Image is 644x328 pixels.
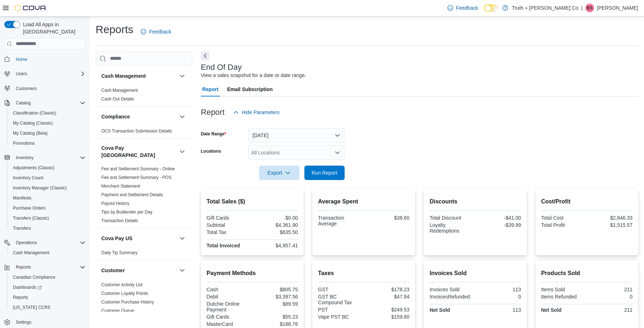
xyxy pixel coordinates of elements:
[318,307,362,313] div: PST
[101,175,171,180] a: Fee and Settlement Summary - POS
[10,303,53,312] a: [US_STATE] CCRS
[101,72,146,80] h3: Cash Management
[484,4,499,12] input: Dark Mode
[541,294,585,300] div: Items Refunded
[101,250,138,255] a: Daily Tip Summary
[477,222,521,228] div: -$39.99
[7,203,88,213] button: Purchase Orders
[207,222,251,228] div: Subtotal
[13,153,86,162] span: Inventory
[149,28,171,35] span: Feedback
[10,129,86,138] span: My Catalog (Beta)
[585,4,594,12] div: Brad Styles
[101,291,148,296] a: Customer Loyalty Points
[10,184,86,192] span: Inventory Manager (Classic)
[254,222,298,228] div: $4,361.90
[365,294,409,300] div: $47.94
[16,319,31,325] span: Settings
[541,287,585,292] div: Items Sold
[318,294,362,305] div: GST BC Compound Tax
[201,72,306,79] div: View a sales snapshot for a date or date range.
[101,192,163,197] a: Payment and Settlement Details
[10,129,51,138] a: My Catalog (Beta)
[10,214,86,223] span: Transfers (Classic)
[1,153,88,163] button: Inventory
[541,269,632,278] h2: Products Sold
[10,273,58,282] a: Canadian Compliance
[13,250,49,256] span: Cash Management
[1,238,88,248] button: Operations
[13,84,86,93] span: Customers
[588,215,632,221] div: $2,846.33
[254,301,298,307] div: $89.59
[201,51,210,60] button: Next
[10,119,56,127] a: My Catalog (Classic)
[541,197,632,206] h2: Cost/Profit
[10,248,86,257] span: Cash Management
[597,4,638,12] p: [PERSON_NAME]
[10,163,86,172] span: Adjustments (Classic)
[10,204,86,212] span: Purchase Orders
[477,294,521,300] div: 0
[101,144,176,159] button: Cova Pay [GEOGRAPHIC_DATA]
[477,307,521,313] div: 113
[201,108,225,117] h3: Report
[13,215,49,221] span: Transfers (Classic)
[445,1,481,15] a: Feedback
[429,222,474,234] div: Loyalty Redemptions
[207,287,251,292] div: Cash
[254,215,298,221] div: $0.00
[101,218,138,223] a: Transaction Details
[207,321,251,327] div: MasterCard
[201,63,242,72] h3: End Of Day
[10,283,86,292] span: Dashboards
[13,120,53,126] span: My Catalog (Classic)
[10,119,86,127] span: My Catalog (Classic)
[541,307,562,313] strong: Net Sold
[254,229,298,235] div: $635.50
[254,287,298,292] div: $805.75
[365,307,409,313] div: $249.53
[7,248,88,258] button: Cash Management
[429,197,521,206] h2: Discounts
[13,110,56,116] span: Classification (Classic)
[207,294,251,300] div: Debit
[263,166,295,180] span: Export
[10,204,49,212] a: Purchase Orders
[101,235,176,242] button: Cova Pay US
[429,307,450,313] strong: Net Sold
[242,109,280,116] span: Hide Parameters
[259,166,299,180] button: Export
[10,293,86,302] span: Reports
[318,215,362,226] div: Transaction Average
[101,300,154,305] a: Customer Purchase History
[207,269,298,278] h2: Payment Methods
[13,140,35,146] span: Promotions
[13,55,30,64] a: Home
[7,183,88,193] button: Inventory Manager (Classic)
[96,22,133,37] h1: Reports
[7,223,88,233] button: Transfers
[335,150,340,156] button: Open list of options
[13,205,46,211] span: Purchase Orders
[587,4,593,12] span: BS
[429,269,521,278] h2: Invoices Sold
[178,234,187,243] button: Cova Pay US
[101,267,176,274] button: Customer
[201,148,221,154] label: Locations
[101,308,134,313] a: Customer Queue
[16,264,31,270] span: Reports
[541,215,585,221] div: Total Cost
[365,287,409,292] div: $178.23
[16,100,31,106] span: Catalog
[10,224,86,233] span: Transfers
[10,163,57,172] a: Adjustments (Classic)
[13,69,30,78] button: Users
[318,269,409,278] h2: Taxes
[13,295,28,300] span: Reports
[230,105,282,120] button: Hide Parameters
[512,4,578,12] p: Truth + [PERSON_NAME] Co
[13,55,86,64] span: Home
[13,238,40,247] button: Operations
